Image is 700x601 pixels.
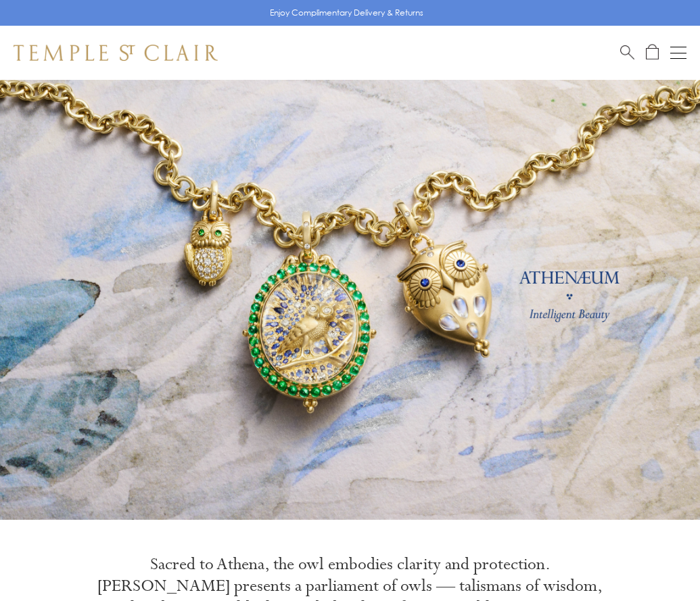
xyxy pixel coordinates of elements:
button: Open navigation [670,45,686,61]
p: Enjoy Complimentary Delivery & Returns [270,6,423,20]
a: Open Shopping Bag [646,44,659,61]
a: Search [620,44,634,61]
img: Temple St. Clair [14,45,218,61]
